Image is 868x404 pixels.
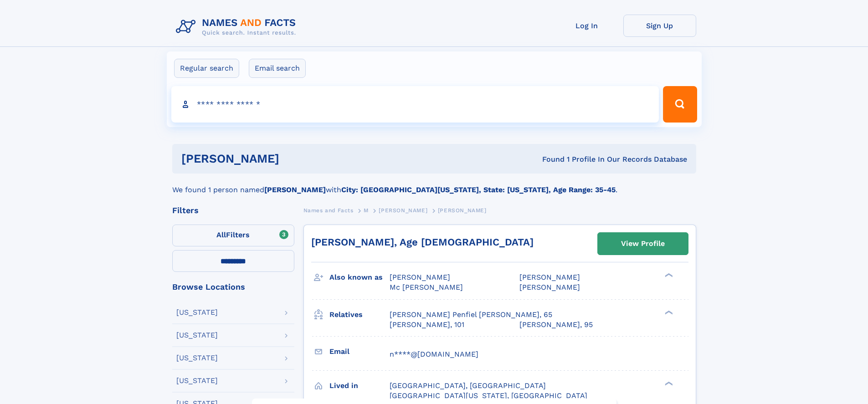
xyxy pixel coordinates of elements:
div: ❯ [663,309,673,315]
b: [PERSON_NAME] [264,185,326,194]
div: [US_STATE] [176,354,218,362]
span: [GEOGRAPHIC_DATA], [GEOGRAPHIC_DATA] [390,381,546,390]
span: All [216,230,226,239]
div: Found 1 Profile In Our Records Database [411,154,687,164]
a: [PERSON_NAME], 101 [390,320,464,330]
h3: Lived in [329,378,390,394]
h1: [PERSON_NAME] [181,153,411,164]
a: [PERSON_NAME], Age [DEMOGRAPHIC_DATA] [311,236,534,248]
h3: Email [329,344,390,359]
a: [PERSON_NAME] [379,205,427,216]
span: M [364,207,369,214]
span: [PERSON_NAME] [379,207,427,214]
a: [PERSON_NAME] Penfiel [PERSON_NAME], 65 [390,310,552,320]
label: Email search [249,59,306,78]
a: Log In [550,15,623,37]
a: [PERSON_NAME], 95 [519,320,593,330]
h3: Also known as [329,270,390,285]
div: ❯ [663,272,673,278]
div: ❯ [663,380,673,386]
div: View Profile [621,233,665,254]
span: [GEOGRAPHIC_DATA][US_STATE], [GEOGRAPHIC_DATA] [390,391,587,400]
span: [PERSON_NAME] [438,207,487,214]
a: View Profile [598,233,688,255]
label: Filters [172,225,294,246]
b: City: [GEOGRAPHIC_DATA][US_STATE], State: [US_STATE], Age Range: 35-45 [341,185,616,194]
a: Names and Facts [303,205,354,216]
button: Search Button [663,86,697,123]
div: Filters [172,206,294,215]
a: Sign Up [623,15,696,37]
span: [PERSON_NAME] [519,273,580,281]
div: We found 1 person named with . [172,174,696,195]
div: [US_STATE] [176,309,218,316]
div: [US_STATE] [176,332,218,339]
span: [PERSON_NAME] [519,283,580,291]
label: Regular search [174,59,239,78]
img: Logo Names and Facts [172,15,303,39]
span: Mc [PERSON_NAME] [390,283,463,291]
a: M [364,205,369,216]
span: [PERSON_NAME] [390,273,450,281]
div: [US_STATE] [176,377,218,384]
div: Browse Locations [172,283,294,291]
h3: Relatives [329,307,390,322]
input: search input [171,86,659,123]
